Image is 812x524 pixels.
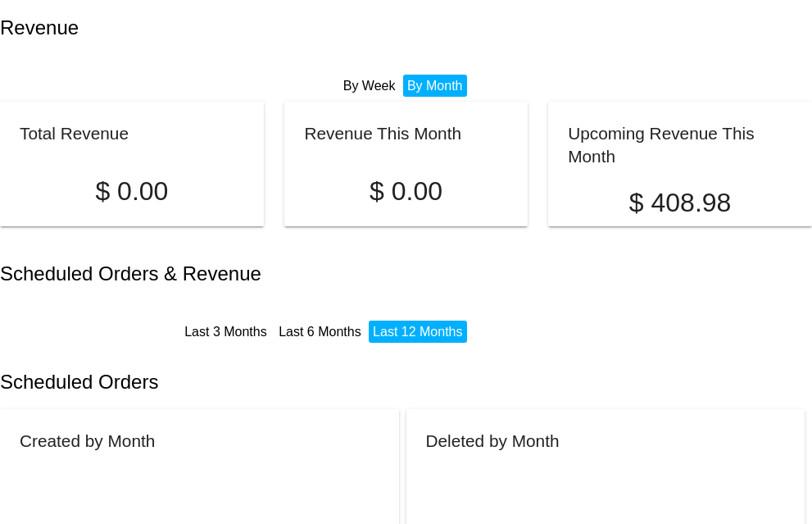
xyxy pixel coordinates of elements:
p: $ 408.98 [568,188,792,218]
li: By Month [403,75,467,97]
a: Last 3 Months [184,325,267,339]
h2: Upcoming Revenue This Month [568,124,754,166]
li: By Week [339,75,400,97]
h2: Total Revenue [20,124,129,143]
h2: Deleted by Month [426,431,560,450]
p: $ 0.00 [20,176,244,207]
p: $ 0.00 [304,176,507,207]
h2: Created by Month [20,431,155,450]
a: Last 6 Months [279,325,361,339]
a: Last 12 Months [373,325,462,339]
h2: Revenue This Month [304,124,461,143]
